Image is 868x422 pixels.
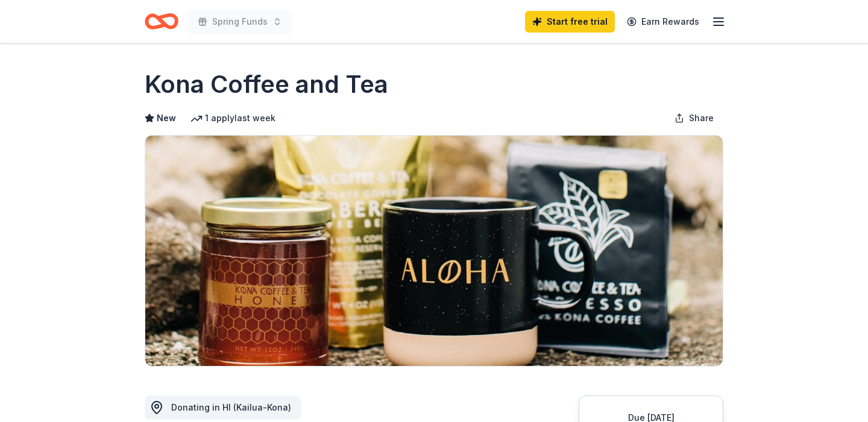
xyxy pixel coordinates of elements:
h1: Kona Coffee and Tea [145,68,388,101]
a: Earn Rewards [620,11,706,33]
button: Share [665,106,723,130]
span: New [157,111,176,125]
a: Home [145,7,178,36]
span: Donating in HI (Kailua-Kona) [171,402,291,412]
span: Spring Funds [212,14,268,29]
a: Start free trial [525,11,615,33]
img: Image for Kona Coffee and Tea [145,136,723,366]
span: Share [689,111,714,125]
button: Spring Funds [188,10,292,34]
div: 1 apply last week [190,111,275,125]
